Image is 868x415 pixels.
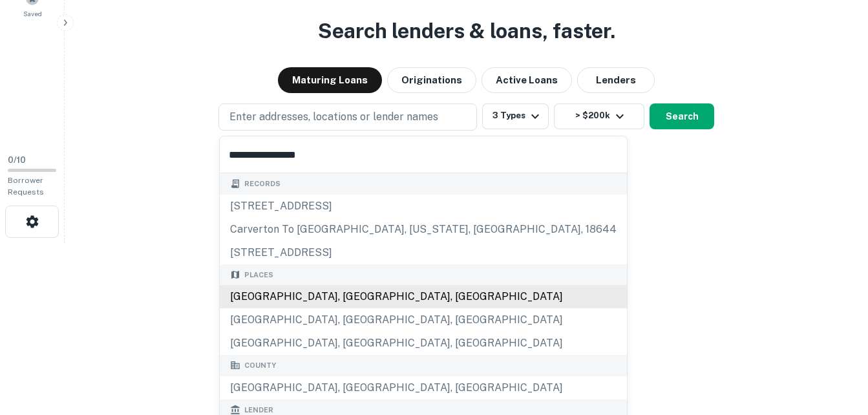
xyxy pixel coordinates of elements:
[244,360,276,371] span: County
[220,218,627,241] div: carverton to [GEOGRAPHIC_DATA], [US_STATE], [GEOGRAPHIC_DATA], 18644
[278,67,382,93] button: Maturing Loans
[387,67,476,93] button: Originations
[482,67,572,93] button: Active Loans
[482,103,549,129] button: 3 Types
[8,176,44,197] span: Borrower Requests
[244,178,281,189] span: Records
[220,195,627,218] div: [STREET_ADDRESS]
[218,103,477,131] button: Enter addresses, locations or lender names
[318,16,615,47] h3: Search lenders & loans, faster.
[23,8,42,19] span: Saved
[229,109,438,125] p: Enter addresses, locations or lender names
[220,308,627,332] div: [GEOGRAPHIC_DATA], [GEOGRAPHIC_DATA], [GEOGRAPHIC_DATA]
[577,67,655,93] button: Lenders
[650,103,714,129] button: Search
[220,241,627,264] div: [STREET_ADDRESS]
[220,376,627,399] div: [GEOGRAPHIC_DATA], [GEOGRAPHIC_DATA], [GEOGRAPHIC_DATA]
[244,270,273,281] span: Places
[8,155,26,165] span: 0 / 10
[803,312,868,374] iframe: Chat Widget
[554,103,644,129] button: > $200k
[220,285,627,308] div: [GEOGRAPHIC_DATA], [GEOGRAPHIC_DATA], [GEOGRAPHIC_DATA]
[220,332,627,355] div: [GEOGRAPHIC_DATA], [GEOGRAPHIC_DATA], [GEOGRAPHIC_DATA]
